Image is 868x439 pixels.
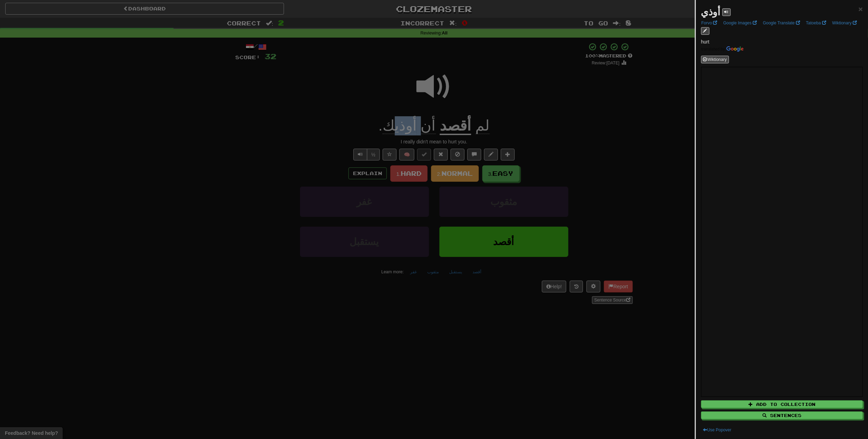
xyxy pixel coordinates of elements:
button: Close [859,5,863,13]
a: Google Images [721,19,759,27]
a: Wiktionary [830,19,859,27]
span: hurt [701,39,709,45]
span: × [859,5,863,13]
button: Add to Collection [701,400,863,408]
button: Sentences [701,411,863,419]
a: Tatoeba [804,19,828,27]
a: Google Translate [761,19,802,27]
button: Wiktionary [701,56,729,63]
button: Use Popover [701,426,733,434]
button: edit links [701,27,709,35]
img: Color short [701,46,744,52]
a: Forvo [699,19,720,27]
strong: أوذي [701,7,721,17]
